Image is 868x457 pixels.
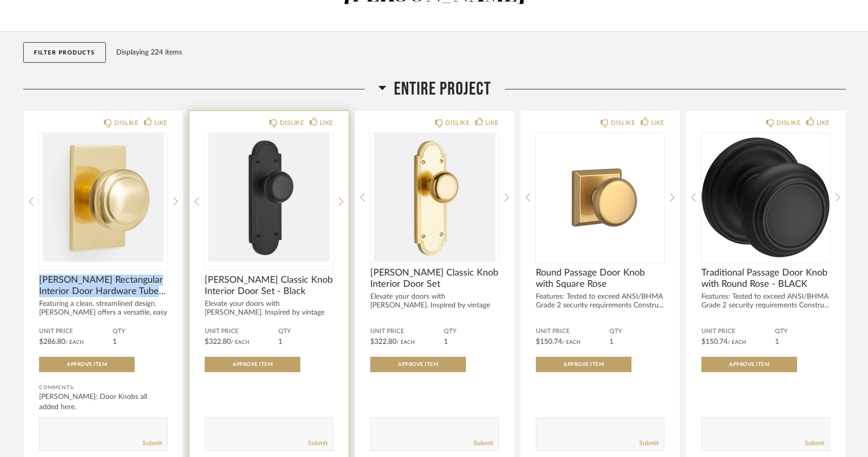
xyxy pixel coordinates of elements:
span: QTY [113,327,168,336]
button: Approve Item [536,357,631,372]
span: 1 [609,338,613,345]
div: LIKE [320,118,333,128]
img: undefined [205,133,333,262]
span: 1 [113,338,117,345]
span: 1 [278,338,282,345]
span: Approve Item [67,362,107,367]
span: Approve Item [729,362,769,367]
span: 1 [444,338,448,345]
img: undefined [370,133,499,262]
span: $322.80 [370,338,396,345]
div: [PERSON_NAME]: Door Knobs all added here. [39,392,168,412]
button: Approve Item [701,357,797,372]
button: Filter Products [23,42,106,63]
div: LIKE [154,118,168,128]
span: QTY [775,327,830,336]
span: / Each [562,340,581,345]
div: LIKE [651,118,664,128]
span: $150.74 [536,338,562,345]
div: Elevate your doors with [PERSON_NAME]. Inspired by vintage designs, the curved backplat... [370,293,499,319]
span: / Each [231,340,249,345]
div: Displaying 224 items [116,47,841,58]
a: Submit [142,439,162,448]
span: / Each [396,340,415,345]
span: Unit Price [205,327,278,336]
span: Unit Price [701,327,775,336]
div: DISLIKE [611,118,635,128]
span: Traditional Passage Door Knob with Round Rose - BLACK [701,267,830,290]
span: QTY [609,327,664,336]
span: QTY [278,327,333,336]
div: Features: Tested to exceed ANSI/BHMA Grade 2 security requirements Constru... [536,293,664,310]
div: Features: Tested to exceed ANSI/BHMA Grade 2 security requirements Constru... [701,293,830,310]
span: / Each [728,340,746,345]
div: DISLIKE [114,118,138,128]
div: DISLIKE [445,118,469,128]
span: Approve Item [398,362,438,367]
button: Approve Item [370,357,466,372]
span: [PERSON_NAME] Classic Knob Interior Door Set [370,267,499,290]
span: [PERSON_NAME] Classic Knob Interior Door Set - Black [205,275,333,297]
span: QTY [444,327,499,336]
span: Entire Project [394,78,491,100]
img: undefined [701,133,830,262]
div: Elevate your doors with [PERSON_NAME]. Inspired by vintage designs, the curved backplat... [205,300,333,326]
span: $286.80 [39,338,65,345]
div: 0 [39,133,168,262]
div: Comments: [39,382,168,393]
span: $322.80 [205,338,231,345]
div: DISLIKE [280,118,304,128]
span: Unit Price [39,327,113,336]
div: LIKE [817,118,830,128]
img: undefined [536,133,664,262]
span: Round Passage Door Knob with Square Rose [536,267,664,290]
div: LIKE [485,118,499,128]
span: 1 [775,338,779,345]
button: Approve Item [39,357,135,372]
div: 0 [205,133,333,262]
a: Submit [474,439,493,448]
span: Unit Price [370,327,444,336]
a: Submit [639,439,659,448]
span: Approve Item [232,362,273,367]
div: DISLIKE [776,118,801,128]
button: Approve Item [205,357,300,372]
span: $150.74 [701,338,728,345]
span: [PERSON_NAME] Rectangular Interior Door Hardware Tube Latch Set With Knob [39,275,168,297]
span: / Each [65,340,84,345]
div: Featuring a clean, streamlined design, [PERSON_NAME] offers a versatile, easy upgrade ... [39,300,168,326]
img: undefined [39,133,168,262]
span: Approve Item [564,362,604,367]
a: Submit [308,439,328,448]
a: Submit [805,439,824,448]
span: Unit Price [536,327,609,336]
